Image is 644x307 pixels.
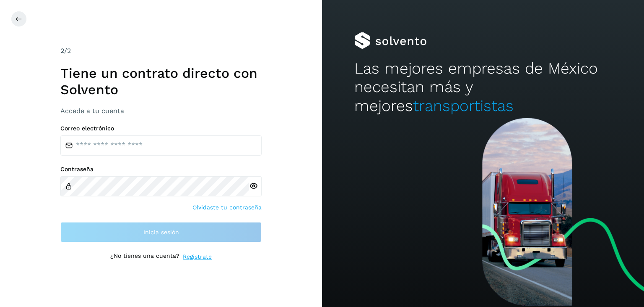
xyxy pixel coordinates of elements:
[143,229,179,235] span: Inicia sesión
[60,65,262,98] h1: Tiene un contrato directo con Solvento
[110,252,179,261] p: ¿No tienes una cuenta?
[60,47,64,55] span: 2
[192,203,262,212] a: Olvidaste tu contraseña
[60,166,262,173] label: Contraseña
[60,107,262,115] h3: Accede a tu cuenta
[60,222,262,242] button: Inicia sesión
[413,97,514,115] span: transportistas
[60,46,262,56] div: /2
[183,252,212,261] a: Regístrate
[60,125,262,132] label: Correo electrónico
[354,59,612,115] h2: Las mejores empresas de México necesitan más y mejores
